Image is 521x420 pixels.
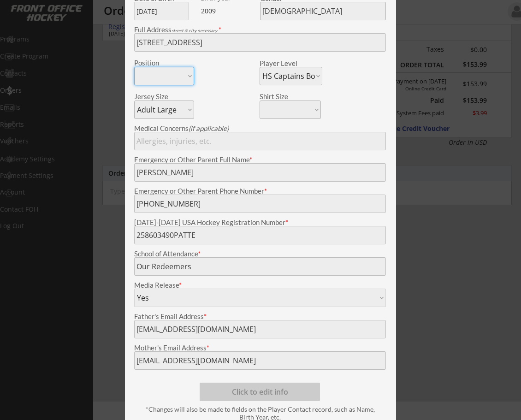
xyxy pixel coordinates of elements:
[134,219,386,226] div: [DATE]-[DATE] USA Hockey Registration Number
[134,344,386,351] div: Mother's Email Address
[134,132,386,150] input: Allergies, injuries, etc.
[134,93,182,100] div: Jersey Size
[201,6,259,16] div: 2009
[134,26,386,33] div: Full Address
[134,33,386,52] input: Street, City, Province/State
[189,124,229,132] em: (if applicable)
[200,383,320,401] button: Click to edit info
[260,93,307,100] div: Shirt Size
[134,59,182,66] div: Position
[172,28,217,33] em: street & city necessary
[134,250,386,257] div: School of Attendance
[134,282,386,289] div: Media Release
[134,156,386,163] div: Emergency or Other Parent Full Name
[260,60,322,67] div: Player Level
[134,313,386,320] div: Father's Email Address
[134,188,386,195] div: Emergency or Other Parent Phone Number
[134,125,386,132] div: Medical Concerns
